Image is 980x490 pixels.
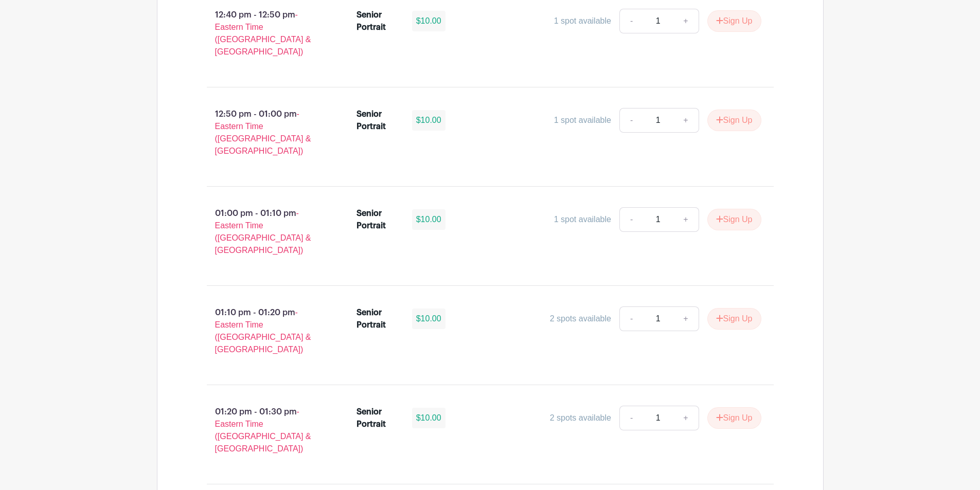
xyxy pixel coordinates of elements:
[673,306,699,331] a: +
[357,306,400,331] div: Senior Portrait
[707,209,761,230] button: Sign Up
[550,412,611,424] div: 2 spots available
[554,15,611,27] div: 1 spot available
[554,114,611,126] div: 1 spot available
[412,110,446,131] div: $10.00
[357,9,400,33] div: Senior Portrait
[215,407,311,453] span: - Eastern Time ([GEOGRAPHIC_DATA] & [GEOGRAPHIC_DATA])
[619,406,643,430] a: -
[190,402,341,459] p: 01:20 pm - 01:30 pm
[673,207,699,232] a: +
[215,308,311,354] span: - Eastern Time ([GEOGRAPHIC_DATA] & [GEOGRAPHIC_DATA])
[550,313,611,325] div: 2 spots available
[707,110,761,131] button: Sign Up
[357,207,400,232] div: Senior Portrait
[707,10,761,32] button: Sign Up
[215,110,311,155] span: - Eastern Time ([GEOGRAPHIC_DATA] & [GEOGRAPHIC_DATA])
[619,207,643,232] a: -
[215,209,311,255] span: - Eastern Time ([GEOGRAPHIC_DATA] & [GEOGRAPHIC_DATA])
[412,209,446,230] div: $10.00
[190,104,341,161] p: 12:50 pm - 01:00 pm
[673,9,699,33] a: +
[673,406,699,430] a: +
[707,308,761,330] button: Sign Up
[190,302,341,360] p: 01:10 pm - 01:20 pm
[673,108,699,133] a: +
[619,108,643,133] a: -
[215,10,311,56] span: - Eastern Time ([GEOGRAPHIC_DATA] & [GEOGRAPHIC_DATA])
[707,407,761,429] button: Sign Up
[554,213,611,226] div: 1 spot available
[190,5,341,62] p: 12:40 pm - 12:50 pm
[357,108,400,133] div: Senior Portrait
[412,308,446,329] div: $10.00
[619,306,643,331] a: -
[190,203,341,261] p: 01:00 pm - 01:10 pm
[357,406,400,430] div: Senior Portrait
[412,408,446,428] div: $10.00
[619,9,643,33] a: -
[412,11,446,31] div: $10.00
